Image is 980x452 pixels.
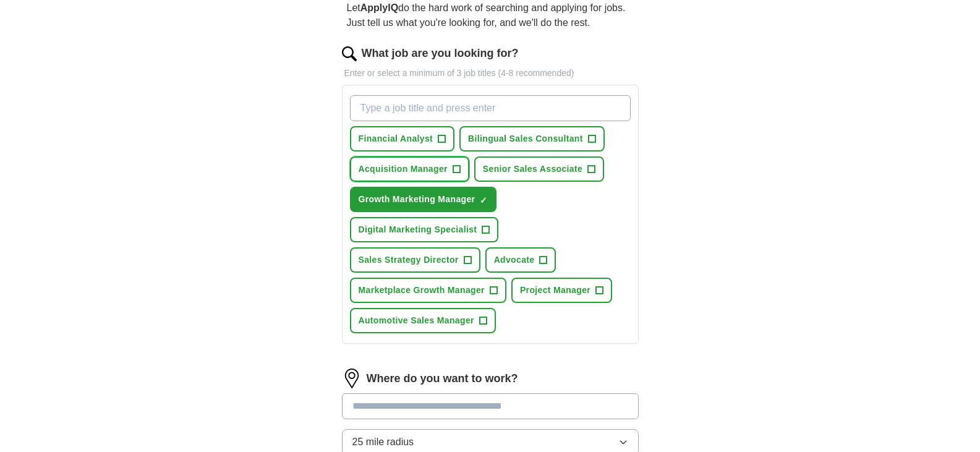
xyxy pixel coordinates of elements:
label: What job are you looking for? [362,45,519,62]
input: Type a job title and press enter [350,95,631,121]
button: Project Manager [511,278,612,303]
span: Bilingual Sales Consultant [468,132,583,145]
button: Acquisition Manager [350,156,469,182]
button: Digital Marketing Specialist [350,217,499,242]
p: Enter or select a minimum of 3 job titles (4-8 recommended) [342,67,639,80]
button: Automotive Sales Manager [350,308,496,333]
button: Sales Strategy Director [350,247,480,273]
button: Bilingual Sales Consultant [459,126,605,151]
span: Marketplace Growth Manager [359,284,485,297]
span: Digital Marketing Specialist [359,223,477,236]
span: Project Manager [520,284,590,297]
span: 25 mile radius [352,435,414,450]
button: Advocate [485,247,556,273]
label: Where do you want to work? [367,370,518,387]
button: Marketplace Growth Manager [350,278,506,303]
img: location.png [342,369,362,388]
button: Growth Marketing Manager✓ [350,187,497,212]
span: Advocate [494,254,535,267]
span: Financial Analyst [359,132,433,145]
img: search.png [342,46,357,61]
span: Senior Sales Associate [483,163,582,176]
span: Growth Marketing Manager [359,193,475,206]
span: Sales Strategy Director [359,254,459,267]
button: Financial Analyst [350,126,455,151]
span: Automotive Sales Manager [359,314,474,327]
span: Acquisition Manager [359,163,448,176]
span: ✓ [480,195,487,205]
button: Senior Sales Associate [474,156,604,182]
strong: ApplyIQ [360,2,398,13]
